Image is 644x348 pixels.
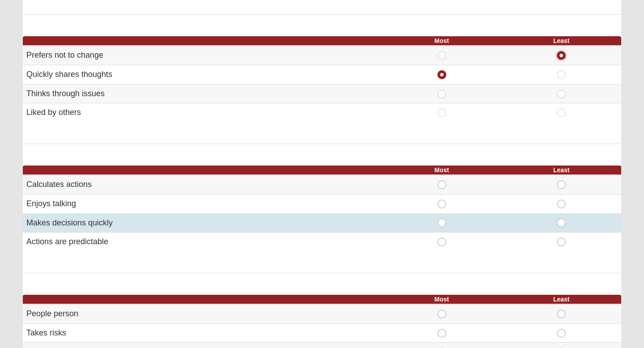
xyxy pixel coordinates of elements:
[23,194,382,213] td: Enjoys talking
[23,84,382,103] td: Thinks through issues
[23,103,382,122] td: Liked by others
[382,295,502,304] th: Most
[23,213,382,233] td: Makes decisions quickly
[23,323,382,343] td: Takes risks
[501,166,621,175] th: Least
[501,295,621,304] th: Least
[23,65,382,85] td: Quickly shares thoughts
[382,36,502,46] th: Most
[23,233,382,251] td: Actions are predictable
[23,304,382,323] td: People person
[382,166,502,175] th: Most
[23,46,382,65] td: Prefers not to change
[501,36,621,46] th: Least
[23,175,382,194] td: Calculates actions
